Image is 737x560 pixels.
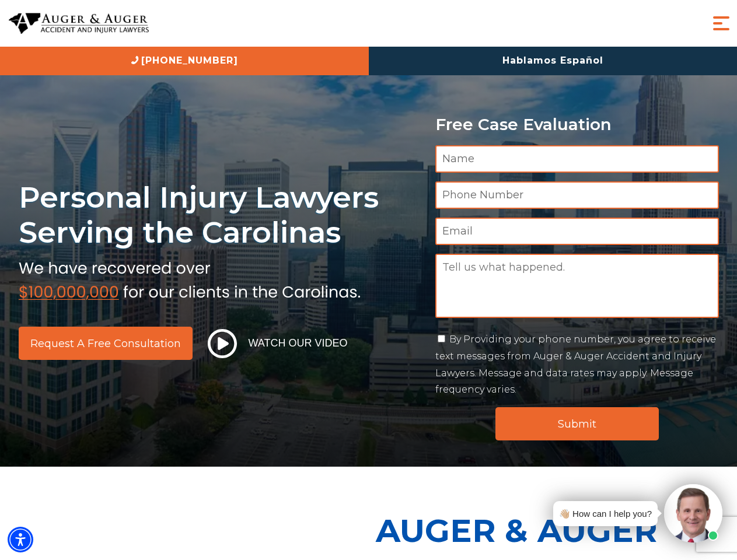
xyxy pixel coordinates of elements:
[204,328,351,359] button: Watch Our Video
[30,338,181,349] span: Request a Free Consultation
[376,502,731,559] p: Auger & Auger
[559,506,652,521] div: 👋🏼 How can I help you?
[710,12,733,35] button: Menu
[664,484,722,542] img: Intaker widget Avatar
[435,145,719,173] input: Name
[435,218,719,245] input: Email
[19,180,421,250] h1: Personal Injury Lawyers Serving the Carolinas
[9,13,149,34] img: Auger & Auger Accident and Injury Lawyers Logo
[495,407,659,440] input: Submit
[435,334,716,395] label: By Providing your phone number, you agree to receive text messages from Auger & Auger Accident an...
[435,116,719,134] p: Free Case Evaluation
[19,327,193,360] a: Request a Free Consultation
[435,181,719,209] input: Phone Number
[19,256,361,300] img: sub text
[8,527,33,552] div: Accessibility Menu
